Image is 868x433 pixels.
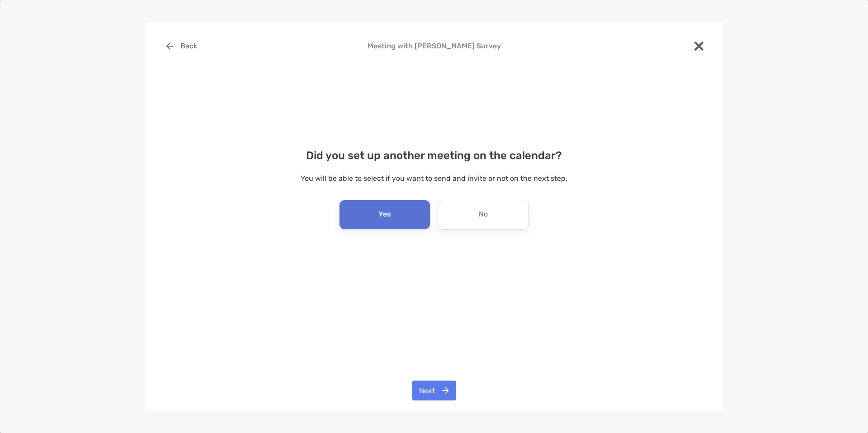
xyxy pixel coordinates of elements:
img: button icon [442,387,449,394]
p: Yes [378,207,391,222]
button: Next [412,381,456,400]
h4: Did you set up another meeting on the calendar? [159,149,709,162]
p: No [479,207,488,222]
img: close modal [694,42,703,51]
img: button icon [166,42,174,50]
h4: Meeting with [PERSON_NAME] Survey [159,42,709,50]
p: You will be able to select if you want to send and invite or not on the next step. [159,173,709,184]
button: Back [159,36,204,56]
